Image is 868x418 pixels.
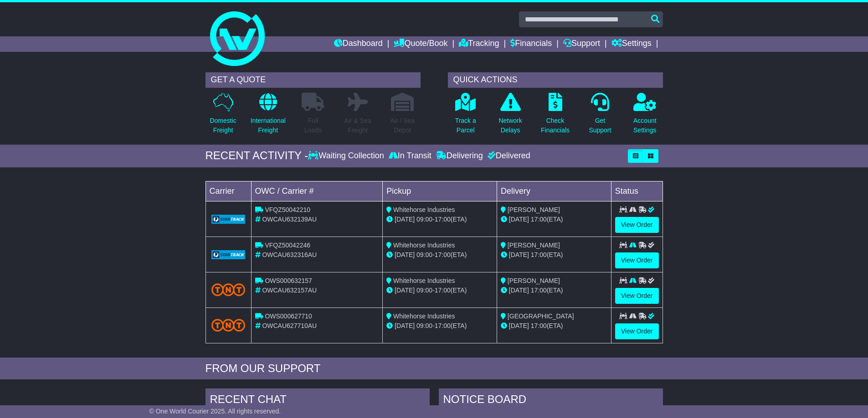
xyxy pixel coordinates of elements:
[510,36,552,52] a: Financials
[344,116,371,135] p: Air & Sea Freight
[455,92,477,140] a: Track aParcel
[205,362,663,375] div: FROM OUR SUPPORT
[540,92,570,140] a: CheckFinancials
[615,217,659,233] a: View Order
[386,286,493,295] div: - (ETA)
[302,116,324,135] p: Full Loads
[416,216,432,223] span: 09:00
[262,216,317,223] span: OWCAU632139AU
[508,277,560,284] span: [PERSON_NAME]
[262,251,317,258] span: OWCAU632316AU
[541,116,570,135] p: Check Financials
[393,312,455,320] span: Whitehorse Industries
[485,151,530,161] div: Delivered
[435,216,451,223] span: 17:00
[265,277,312,284] span: OWS000632157
[508,312,574,320] span: [GEOGRAPHIC_DATA]
[209,92,236,140] a: DomesticFreight
[265,206,310,213] span: VFQZ50042210
[531,251,547,258] span: 17:00
[262,287,317,294] span: OWCAU632157AU
[435,251,451,258] span: 17:00
[611,181,663,201] td: Status
[205,388,430,413] div: RECENT CHAT
[211,283,246,296] img: TNT_Domestic.png
[615,288,659,304] a: View Order
[211,319,246,331] img: TNT_Domestic.png
[393,242,455,249] span: Whitehorse Industries
[395,216,415,223] span: [DATE]
[531,287,547,294] span: 17:00
[508,242,560,249] span: [PERSON_NAME]
[416,287,432,294] span: 09:00
[531,216,547,223] span: 17:00
[265,242,310,249] span: VFQZ50042246
[265,312,312,320] span: OWS000627710
[205,181,251,201] td: Carrier
[205,72,421,88] div: GET A QUOTE
[251,181,383,201] td: OWC / Carrier #
[435,322,451,329] span: 17:00
[588,92,611,140] a: GetSupport
[633,116,657,135] p: Account Settings
[509,216,529,223] span: [DATE]
[615,323,659,339] a: View Order
[205,149,308,162] div: RECENT ACTIVITY -
[455,116,476,135] p: Track a Parcel
[390,116,415,135] p: Air / Sea Depot
[211,250,246,259] img: GetCarrierServiceLogo
[509,322,529,329] span: [DATE]
[395,322,415,329] span: [DATE]
[434,151,485,161] div: Delivering
[386,215,493,224] div: - (ETA)
[334,36,383,52] a: Dashboard
[435,287,451,294] span: 17:00
[501,250,607,260] div: (ETA)
[531,322,547,329] span: 17:00
[498,116,522,135] p: Network Delays
[416,322,432,329] span: 09:00
[416,251,432,258] span: 09:00
[386,151,434,161] div: In Transit
[393,206,455,213] span: Whitehorse Industries
[615,252,659,268] a: View Order
[386,250,493,260] div: - (ETA)
[439,388,663,413] div: NOTICE BOARD
[497,181,611,201] td: Delivery
[395,287,415,294] span: [DATE]
[498,92,522,140] a: NetworkDelays
[563,36,600,52] a: Support
[250,92,286,140] a: InternationalFreight
[211,215,246,224] img: GetCarrierServiceLogo
[509,287,529,294] span: [DATE]
[395,251,415,258] span: [DATE]
[149,408,281,415] span: © One World Courier 2025. All rights reserved.
[501,286,607,295] div: (ETA)
[383,181,497,201] td: Pickup
[459,36,499,52] a: Tracking
[509,251,529,258] span: [DATE]
[394,36,447,52] a: Quote/Book
[386,321,493,331] div: - (ETA)
[262,322,317,329] span: OWCAU627710AU
[210,116,236,135] p: Domestic Freight
[508,206,560,213] span: [PERSON_NAME]
[393,277,455,284] span: Whitehorse Industries
[308,151,386,161] div: Waiting Collection
[501,215,607,224] div: (ETA)
[448,72,663,88] div: QUICK ACTIONS
[589,116,611,135] p: Get Support
[501,321,607,331] div: (ETA)
[633,92,657,140] a: AccountSettings
[251,116,286,135] p: International Freight
[611,36,652,52] a: Settings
